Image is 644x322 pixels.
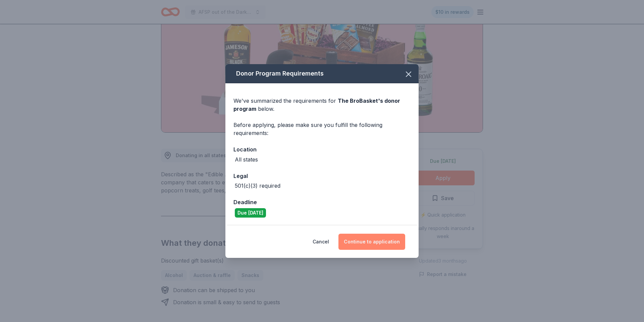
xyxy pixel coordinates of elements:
div: Due [DATE] [235,208,266,218]
div: Legal [233,172,411,180]
div: Donor Program Requirements [225,64,419,83]
div: Location [233,145,411,154]
div: All states [235,155,258,164]
div: 501(c)(3) required [235,182,280,190]
button: Cancel [313,234,329,250]
div: Before applying, please make sure you fulfill the following requirements: [233,121,411,137]
button: Continue to application [338,234,405,250]
div: Deadline [233,198,411,206]
div: We've summarized the requirements for below. [233,97,411,113]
